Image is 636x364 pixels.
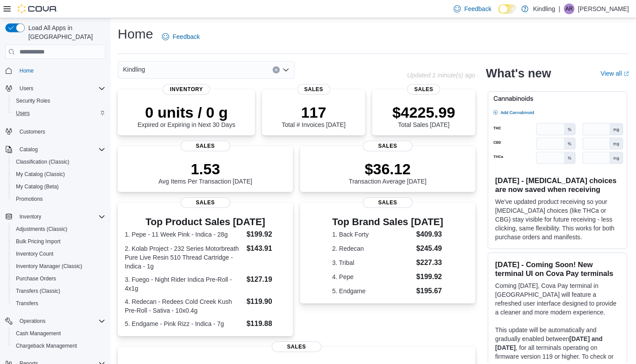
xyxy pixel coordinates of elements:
[163,84,210,95] span: Inventory
[181,197,230,208] span: Sales
[282,66,289,73] button: Open list of options
[495,176,620,194] h3: [DATE] - [MEDICAL_DATA] choices are now saved when receiving
[12,169,105,180] span: My Catalog (Classic)
[158,160,252,178] p: 1.53
[9,193,109,205] button: Promotions
[349,160,427,178] p: $36.12
[349,160,427,185] div: Transaction Average [DATE]
[12,236,64,247] a: Bulk Pricing Import
[125,217,286,227] h3: Top Product Sales [DATE]
[12,96,54,106] a: Security Roles
[498,4,517,14] input: Dark Mode
[12,181,105,192] span: My Catalog (Beta)
[125,275,243,293] dt: 3. Fuego - Night Rider Indica Pre-Roll - 4x1g
[12,286,105,296] span: Transfers (Classic)
[16,195,43,203] span: Promotions
[12,286,64,296] a: Transfers (Classic)
[12,249,105,259] span: Inventory Count
[16,126,105,137] span: Customers
[2,211,109,223] button: Inventory
[16,263,82,270] span: Inventory Manager (Classic)
[281,103,345,121] p: 117
[2,315,109,327] button: Operations
[495,260,620,278] h3: [DATE] - Coming Soon! New terminal UI on Cova Pay terminals
[407,72,475,79] p: Updated 1 minute(s) ago
[158,28,203,46] a: Feedback
[9,297,109,310] button: Transfers
[533,4,555,14] p: Kindling
[138,103,235,128] div: Expired or Expiring in Next 30 Days
[416,229,443,240] dd: $409.93
[18,4,58,13] img: Cova
[16,316,49,326] button: Operations
[247,318,286,329] dd: $119.88
[12,194,105,204] span: Promotions
[12,261,105,272] span: Inventory Manager (Classic)
[9,168,109,180] button: My Catalog (Classic)
[464,4,491,13] span: Feedback
[9,156,109,168] button: Classification (Classic)
[25,23,105,41] span: Load All Apps in [GEOGRAPHIC_DATA]
[578,4,629,14] p: [PERSON_NAME]
[393,103,455,121] p: $4225.99
[2,82,109,95] button: Users
[9,260,109,272] button: Inventory Manager (Classic)
[332,258,413,267] dt: 3. Tribal
[332,272,413,281] dt: 4. Pepe
[16,171,65,178] span: My Catalog (Classic)
[19,85,33,92] span: Users
[16,83,105,94] span: Users
[16,211,105,222] span: Inventory
[19,146,38,153] span: Catalog
[19,67,34,74] span: Home
[566,4,573,14] span: ar
[332,230,413,239] dt: 1. Back Forty
[9,235,109,248] button: Bulk Pricing Import
[125,230,243,239] dt: 1. Pepe - 11 Week Pink - Indica - 28g
[486,66,551,80] h2: What's new
[9,285,109,297] button: Transfers (Classic)
[559,4,560,14] p: |
[495,197,620,241] p: We've updated product receiving so your [MEDICAL_DATA] choices (like THCa or CBG) stay visible fo...
[9,272,109,285] button: Purchase Orders
[16,211,45,222] button: Inventory
[123,64,145,75] span: Kindling
[9,107,109,119] button: Users
[16,342,77,349] span: Chargeback Management
[601,70,629,77] a: View allExternal link
[297,84,330,95] span: Sales
[16,316,105,326] span: Operations
[12,236,105,247] span: Bulk Pricing Import
[407,84,440,95] span: Sales
[12,249,57,259] a: Inventory Count
[281,103,345,128] div: Total # Invoices [DATE]
[12,108,33,119] a: Users
[12,341,81,351] a: Chargeback Management
[118,25,153,43] h1: Home
[393,103,455,128] div: Total Sales [DATE]
[495,281,620,317] p: Coming [DATE], Cova Pay terminal in [GEOGRAPHIC_DATA] will feature a refreshed user interface des...
[332,287,413,295] dt: 5. Endgame
[16,300,38,307] span: Transfers
[125,297,243,315] dt: 4. Redecan - Redees Cold Creek Kush Pre-Roll - Sativa - 10x0.4g
[12,341,105,351] span: Chargeback Management
[9,248,109,260] button: Inventory Count
[19,213,41,220] span: Inventory
[158,160,252,185] div: Avg Items Per Transaction [DATE]
[16,250,54,257] span: Inventory Count
[12,273,60,284] a: Purchase Orders
[12,169,69,180] a: My Catalog (Classic)
[12,157,73,167] a: Classification (Classic)
[16,65,105,76] span: Home
[173,32,200,41] span: Feedback
[19,128,45,135] span: Customers
[247,274,286,285] dd: $127.19
[12,328,64,339] a: Cash Management
[16,330,61,337] span: Cash Management
[12,298,42,309] a: Transfers
[332,244,413,253] dt: 2. Redecan
[2,143,109,156] button: Catalog
[16,65,37,76] a: Home
[16,110,30,117] span: Users
[416,243,443,254] dd: $245.49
